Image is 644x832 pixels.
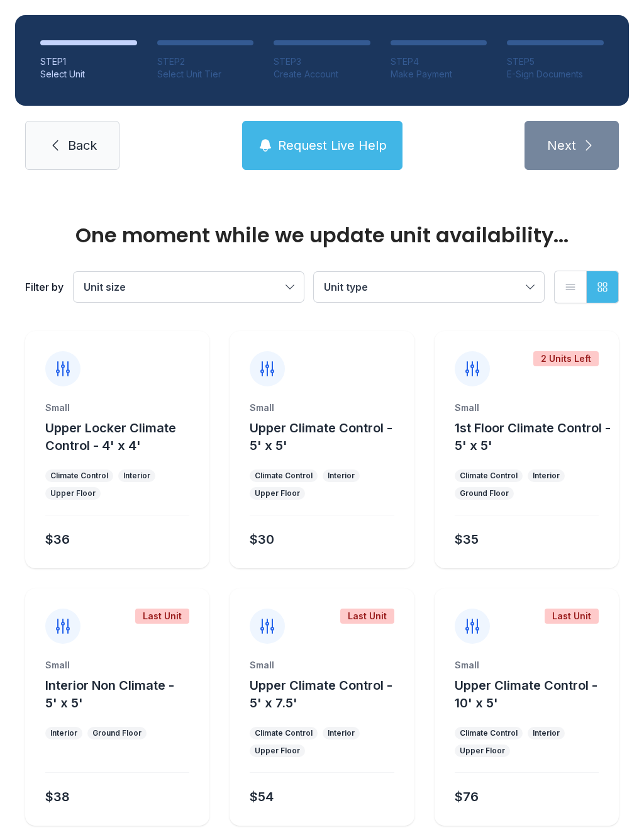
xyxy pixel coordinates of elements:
[455,420,611,453] span: 1st Floor Climate Control - 5' x 5'
[340,609,394,624] div: Last Unit
[40,68,137,81] div: Select Unit
[157,68,254,81] div: Select Unit Tier
[250,402,394,414] div: Small
[157,55,254,68] div: STEP 2
[278,137,387,154] span: Request Live Help
[45,420,176,453] span: Upper Locker Climate Control - 4' x 4'
[533,471,560,481] div: Interior
[250,659,394,672] div: Small
[45,659,189,672] div: Small
[455,678,597,711] span: Upper Climate Control - 10' x 5'
[533,351,599,366] div: 2 Units Left
[45,788,70,806] div: $38
[250,420,392,453] span: Upper Climate Control - 5' x 5'
[255,488,300,498] div: Upper Floor
[74,272,304,302] button: Unit size
[255,746,300,756] div: Upper Floor
[545,609,599,624] div: Last Unit
[45,402,189,414] div: Small
[255,471,313,481] div: Climate Control
[84,281,126,293] span: Unit size
[533,728,560,738] div: Interior
[391,55,487,68] div: STEP 4
[460,746,505,756] div: Upper Floor
[45,678,174,711] span: Interior Non Climate - 5' x 5'
[250,788,274,806] div: $54
[507,68,604,81] div: E-Sign Documents
[391,68,487,81] div: Make Payment
[50,488,96,498] div: Upper Floor
[455,788,479,806] div: $76
[250,531,274,548] div: $30
[274,68,370,81] div: Create Account
[460,488,509,498] div: Ground Floor
[135,609,189,624] div: Last Unit
[328,471,355,481] div: Interior
[25,279,64,295] div: Filter by
[250,678,392,711] span: Upper Climate Control - 5' x 7.5'
[507,55,604,68] div: STEP 5
[547,137,576,154] span: Next
[250,677,409,712] button: Upper Climate Control - 5' x 7.5'
[50,471,108,481] div: Climate Control
[328,728,355,738] div: Interior
[314,272,544,302] button: Unit type
[25,225,619,245] div: One moment while we update unit availability...
[324,281,368,293] span: Unit type
[455,402,599,414] div: Small
[123,471,150,481] div: Interior
[255,728,313,738] div: Climate Control
[40,55,137,68] div: STEP 1
[50,728,77,738] div: Interior
[274,55,370,68] div: STEP 3
[455,677,614,712] button: Upper Climate Control - 10' x 5'
[455,531,479,548] div: $35
[45,677,204,712] button: Interior Non Climate - 5' x 5'
[68,137,97,154] span: Back
[45,531,70,548] div: $36
[92,728,142,738] div: Ground Floor
[460,471,518,481] div: Climate Control
[455,659,599,672] div: Small
[455,419,614,454] button: 1st Floor Climate Control - 5' x 5'
[250,419,409,454] button: Upper Climate Control - 5' x 5'
[45,419,204,454] button: Upper Locker Climate Control - 4' x 4'
[460,728,518,738] div: Climate Control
